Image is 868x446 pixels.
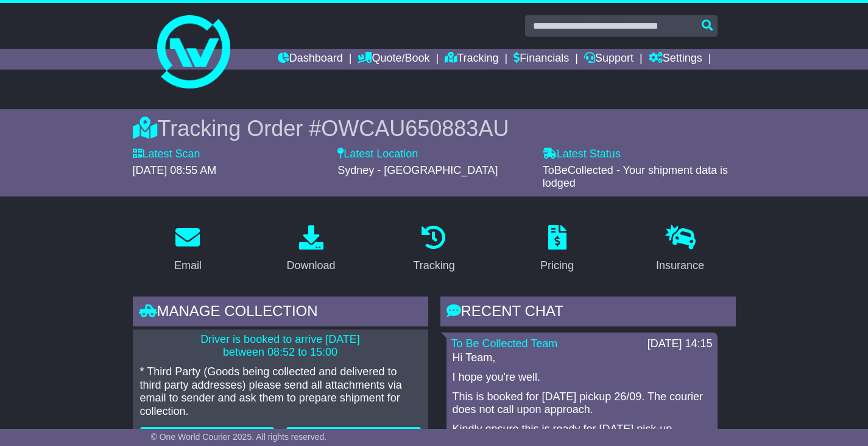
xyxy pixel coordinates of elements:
[532,221,582,278] a: Pricing
[649,49,702,70] a: Settings
[453,351,711,365] p: Hi Team,
[166,221,210,278] a: Email
[133,297,428,329] div: Manage collection
[543,164,728,190] span: ToBeCollected - Your shipment data is lodged
[445,49,498,70] a: Tracking
[140,333,421,359] p: Driver is booked to arrive [DATE] between 08:52 to 15:00
[647,337,713,351] div: [DATE] 14:15
[648,221,712,278] a: Insurance
[453,390,711,417] p: This is booked for [DATE] pickup 26/09. The courier does not call upon approach.
[440,297,736,329] div: RECENT CHAT
[278,49,343,70] a: Dashboard
[453,371,711,384] p: I hope you're well.
[656,257,704,274] div: Insurance
[133,115,736,142] div: Tracking Order #
[543,148,621,161] label: Latest Status
[453,423,711,436] p: Kindly ensure this is ready for [DATE] pick-up.
[286,257,335,274] div: Download
[540,257,574,274] div: Pricing
[405,221,462,278] a: Tracking
[140,365,421,418] p: * Third Party (Goods being collected and delivered to third party addresses) please send all atta...
[174,257,202,274] div: Email
[451,337,558,350] a: To Be Collected Team
[413,257,454,274] div: Tracking
[151,432,327,442] span: © One World Courier 2025. All rights reserved.
[584,49,633,70] a: Support
[133,164,217,176] span: [DATE] 08:55 AM
[337,148,418,161] label: Latest Location
[337,164,498,176] span: Sydney - [GEOGRAPHIC_DATA]
[358,49,429,70] a: Quote/Book
[278,221,343,278] a: Download
[133,148,200,161] label: Latest Scan
[321,116,509,141] span: OWCAU650883AU
[513,49,569,70] a: Financials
